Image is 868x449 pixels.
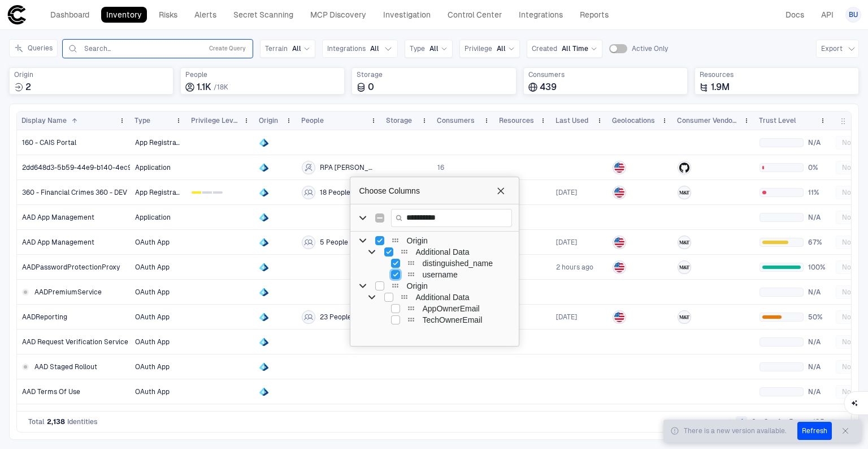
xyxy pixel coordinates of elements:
div: 9/8/2025 17:55:13 [556,238,577,247]
a: MCP Discovery [305,7,371,23]
a: 2dd648d3-5b59-44e9-b140-4ec9c1ced31f [18,156,130,179]
span: AADPasswordProtectionProxy [22,263,120,272]
div: Expand queries side panel [9,39,62,57]
a: Inventory [101,7,147,23]
img: US [614,237,624,247]
a: US [608,230,672,254]
a: AAD Staged Rollout [18,355,130,378]
button: Go to next page [828,416,839,427]
a: 5 People [297,230,381,254]
div: AppOwnerEmail Column [350,303,519,314]
span: 1.9M [711,82,730,93]
span: AAD App Management [22,213,94,222]
div: 0 [192,191,201,194]
a: RPA [PERSON_NAME] [297,156,381,179]
span: Additional Data [416,247,512,256]
div: GitHub [679,163,689,173]
a: AADPremiumService [18,280,130,303]
button: Go to page 2 [748,416,759,427]
div: 9/13/2025 07:13:45 [556,188,577,197]
a: 9/12/2025 13:37:58 [552,305,607,328]
div: distinguished_name Column [350,258,519,269]
a: N/A [755,330,830,353]
span: Total [28,417,45,426]
a: 11% [755,181,830,204]
div: Total consumers using identities [523,67,688,95]
span: Trust Level [759,116,796,125]
a: OAuth App [131,230,186,254]
span: Origin [14,70,168,79]
a: OAuth App [131,380,186,403]
div: Column List 8 Columns [350,235,519,326]
a: AADPasswordProtectionProxy [18,255,130,279]
button: Go to page 3 [761,416,772,427]
span: Resources [700,70,854,79]
span: 23 People [320,313,351,322]
span: Storage [386,116,412,125]
a: Application [131,206,186,229]
div: Total sources where identities were created [9,67,173,95]
a: AAD App Management [18,230,130,254]
span: Consumers [437,116,475,125]
span: OAuth App [135,387,170,396]
span: App Registration [135,138,181,147]
div: M&T Bank [679,312,689,322]
span: All Time [562,44,588,53]
button: Create Query [207,42,248,55]
span: All [429,44,439,53]
a: 50% [755,305,830,328]
span: 1.1K [197,82,211,93]
span: Integrations [327,44,366,53]
img: US [614,312,624,322]
a: OAuth App [131,330,186,353]
span: Origin [259,116,278,125]
span: OAuth App [135,238,170,247]
span: Last Used [555,116,588,125]
div: Origin Column Group [350,235,519,246]
span: All [292,44,301,53]
span: Origin [407,281,512,290]
span: / [214,83,217,91]
a: 160 - CAIS Portal [18,131,130,154]
span: TechOwnerEmail [423,315,512,324]
span: Terrain [265,44,288,53]
span: 2dd648d3-5b59-44e9-b140-4ec9c1ced31f [22,163,160,172]
a: US [608,181,672,204]
a: US [608,305,672,328]
span: distinguished_name [423,259,512,268]
span: Display Name [21,116,67,125]
span: OAuth App [135,263,170,272]
span: 11% [808,188,826,197]
div: M&T Bank [679,262,689,272]
div: … [798,416,809,427]
span: Additional Data [416,293,512,302]
span: 50% [808,313,826,322]
span: 67% [808,238,826,247]
span: AADPremiumService [34,288,102,297]
a: US [608,156,672,179]
span: Origin [407,236,512,245]
span: 18K [217,83,228,91]
span: [DATE] [556,313,577,322]
span: Type [410,44,425,53]
button: Go to page 5 [785,416,797,427]
a: N/A [755,355,830,378]
a: N/A [755,206,830,229]
div: TechOwnerEmail Column [350,314,519,326]
a: Application [131,156,186,179]
a: 0% [755,156,830,179]
a: OAuth App [131,280,186,303]
span: BU [849,10,858,19]
a: Dashboard [45,7,94,23]
a: 18 People [297,181,381,204]
span: Consumers [528,70,683,79]
img: US [614,187,624,198]
span: 0% [808,163,826,172]
span: Created [532,44,557,53]
span: Choose Columns [359,186,487,195]
span: Type [134,116,150,125]
div: 2 [213,191,223,194]
a: OAuth App [131,355,186,378]
span: Application [135,213,171,222]
button: IntegrationsAll [322,40,398,58]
